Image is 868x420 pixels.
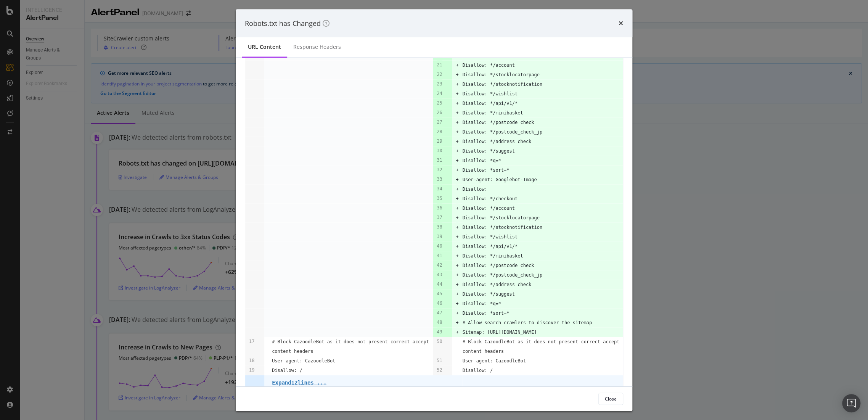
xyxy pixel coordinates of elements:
[437,289,442,299] pre: 45
[437,89,442,98] pre: 24
[462,137,531,146] pre: Disallow: */address_check
[437,79,442,89] pre: 23
[437,203,442,213] pre: 36
[437,356,442,365] pre: 51
[437,70,442,79] pre: 22
[437,232,442,241] pre: 39
[437,213,442,222] pre: 37
[462,213,539,222] pre: Disallow: */stocklocatorpage
[456,222,458,232] pre: +
[462,194,518,203] pre: Disallow: */checkout
[437,60,442,70] pre: 21
[462,270,542,280] pre: Disallow: */postcode_check_jp
[437,365,442,375] pre: 52
[462,108,523,117] pre: Disallow: */minibasket
[456,241,458,251] pre: +
[462,299,501,308] pre: Disallow: *q=*
[462,156,501,165] pre: Disallow: *q=*
[437,184,442,194] pre: 34
[456,146,458,156] pre: +
[456,299,458,308] pre: +
[462,232,518,241] pre: Disallow: */wishlist
[462,127,542,137] pre: Disallow: */postcode_check_jp
[236,9,632,411] div: modal
[462,327,537,337] pre: Sitemap: [URL][DOMAIN_NAME]
[462,117,534,127] pre: Disallow: */postcode_check
[437,251,442,261] pre: 41
[272,337,433,356] pre: # Block CazoodleBot as it does not present correct accept content headers
[272,365,302,375] pre: Disallow: /
[462,337,623,356] pre: # Block CazoodleBot as it does not present correct accept content headers
[462,146,514,156] pre: Disallow: */suggest
[462,261,534,270] pre: Disallow: */postcode_check
[272,356,335,365] pre: User-agent: CazoodleBot
[437,299,442,308] pre: 46
[437,117,442,127] pre: 27
[462,289,514,299] pre: Disallow: */suggest
[462,175,537,184] pre: User-agent: Googlebot-Image
[248,43,281,51] div: URL Content
[437,308,442,318] pre: 47
[437,156,442,165] pre: 31
[462,241,518,251] pre: Disallow: */api/v1/*
[456,213,458,222] pre: +
[437,127,442,137] pre: 28
[462,356,526,365] pre: User-agent: CazoodleBot
[456,308,458,318] pre: +
[462,60,514,70] pre: Disallow: */account
[437,241,442,251] pre: 40
[245,18,330,28] div: Robots.txt has Changed
[456,108,458,117] pre: +
[249,365,254,375] pre: 19
[456,117,458,127] pre: +
[462,280,531,289] pre: Disallow: */address_check
[462,89,518,98] pre: Disallow: */wishlist
[456,89,458,98] pre: +
[456,60,458,70] pre: +
[437,270,442,280] pre: 43
[437,337,442,346] pre: 50
[437,261,442,270] pre: 42
[456,289,458,299] pre: +
[437,318,442,327] pre: 48
[462,70,539,79] pre: Disallow: */stocklocatorpage
[456,165,458,175] pre: +
[462,308,509,318] pre: Disallow: *sort=*
[437,327,442,337] pre: 49
[462,98,518,108] pre: Disallow: */api/v1/*
[462,165,509,175] pre: Disallow: *sort=*
[249,356,254,365] pre: 18
[456,137,458,146] pre: +
[462,79,542,89] pre: Disallow: */stocknotification
[456,184,458,194] pre: +
[456,175,458,184] pre: +
[456,318,458,327] pre: +
[437,165,442,175] pre: 32
[456,261,458,270] pre: +
[462,251,523,261] pre: Disallow: */minibasket
[456,327,458,337] pre: +
[437,280,442,289] pre: 44
[437,137,442,146] pre: 29
[598,393,623,405] button: Close
[619,18,623,28] div: times
[456,156,458,165] pre: +
[249,337,254,346] pre: 17
[456,270,458,280] pre: +
[462,365,492,375] pre: Disallow: /
[456,127,458,137] pre: +
[605,395,617,402] div: Close
[456,98,458,108] pre: +
[462,318,592,327] pre: # Allow search crawlers to discover the sitemap
[437,175,442,184] pre: 33
[456,251,458,261] pre: +
[456,203,458,213] pre: +
[437,146,442,156] pre: 30
[437,222,442,232] pre: 38
[456,70,458,79] pre: +
[456,232,458,241] pre: +
[462,222,542,232] pre: Disallow: */stocknotification
[462,184,487,194] pre: Disallow:
[456,194,458,203] pre: +
[272,380,326,386] pre: Expand 12 lines ...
